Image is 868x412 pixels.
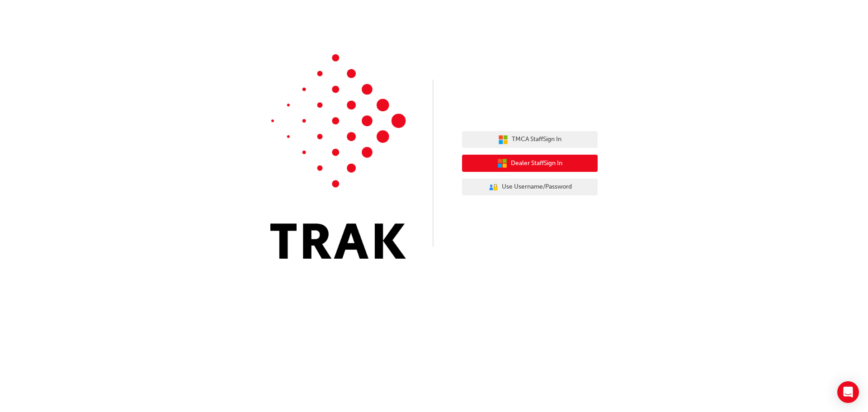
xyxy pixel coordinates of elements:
[462,131,598,148] button: TMCA StaffSign In
[462,155,598,172] button: Dealer StaffSign In
[837,381,859,403] div: Open Intercom Messenger
[462,179,598,196] button: Use Username/Password
[270,54,406,259] img: Trak
[502,182,572,192] span: Use Username/Password
[512,134,561,145] span: TMCA Staff Sign In
[511,158,562,169] span: Dealer Staff Sign In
